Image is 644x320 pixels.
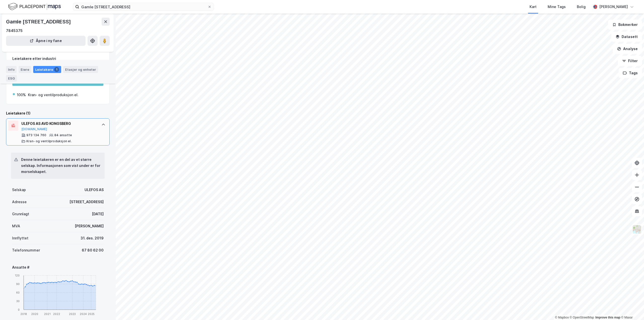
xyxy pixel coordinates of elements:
[31,312,38,315] tspan: 2020
[6,66,17,73] div: Info
[599,4,628,10] div: [PERSON_NAME]
[6,110,110,116] div: Leietakere (1)
[613,44,642,54] button: Analyse
[65,67,96,72] div: Etasjer og enheter
[26,133,46,137] div: 973 134 760
[12,264,104,270] div: Ansatte #
[28,92,78,98] div: Kran- og ventilproduksjon el.
[54,67,59,72] div: 1
[12,247,40,253] div: Telefonnummer
[12,199,27,205] div: Adresse
[6,75,17,82] div: ESG
[555,316,569,319] a: Mapbox
[82,247,104,253] div: 67 80 62 00
[17,92,26,98] div: 100%
[16,282,20,285] tspan: 90
[16,291,20,294] tspan: 60
[21,157,101,175] div: Denne leietakeren er en del av et større selskap. Informasjonen som vist under er for morselskapet.
[16,299,20,302] tspan: 30
[21,121,96,127] div: ULEFOS AS AVD KONGSBERG
[6,28,23,34] div: 7845375
[618,56,642,66] button: Filter
[54,133,72,137] div: 84 ansatte
[632,225,642,234] img: Z
[608,20,642,30] button: Bokmerker
[80,235,104,241] div: 31. des. 2019
[12,211,29,217] div: Grunnlagt
[570,316,594,319] a: OpenStreetMap
[85,187,104,193] div: ULEFOS AS
[69,199,104,205] div: [STREET_ADDRESS]
[79,3,208,11] input: Søk på adresse, matrikkel, gårdeiere, leietakere eller personer
[12,56,103,62] div: Leietakere etter industri
[26,139,72,143] div: Kran- og ventilproduksjon el.
[21,127,47,131] button: [DOMAIN_NAME]
[619,68,642,78] button: Tags
[88,312,95,315] tspan: 2025
[19,66,31,73] div: Eiere
[530,4,537,10] div: Kart
[6,18,72,26] div: Gamle [STREET_ADDRESS]
[6,36,86,46] button: Åpne i ny fane
[92,211,104,217] div: [DATE]
[75,223,104,229] div: [PERSON_NAME]
[619,296,644,320] div: Kontrollprogram for chat
[80,312,87,315] tspan: 2024
[44,312,51,315] tspan: 2021
[53,312,60,315] tspan: 2022
[8,2,61,11] img: logo.f888ab2527a4732fd821a326f86c7f29.svg
[619,296,644,320] iframe: Chat Widget
[18,308,20,311] tspan: 0
[15,274,20,277] tspan: 120
[12,223,20,229] div: MVA
[577,4,586,10] div: Bolig
[611,32,642,42] button: Datasett
[69,312,76,315] tspan: 2023
[548,4,566,10] div: Mine Tags
[12,235,28,241] div: Innflyttet
[33,66,61,73] div: Leietakere
[12,187,26,193] div: Selskap
[595,316,620,319] a: Improve this map
[20,312,27,315] tspan: 2018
